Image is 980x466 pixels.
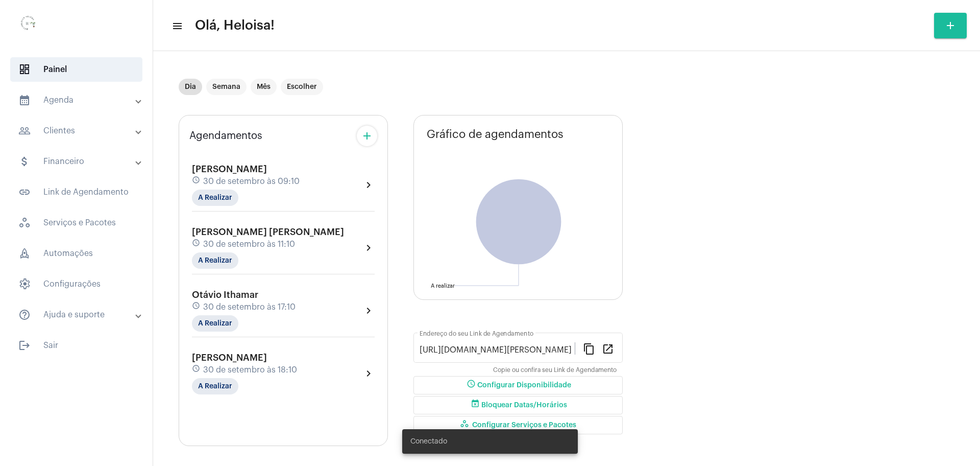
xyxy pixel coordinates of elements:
mat-icon: chevron_right [362,179,375,191]
span: Configurar Disponibilidade [465,382,571,389]
span: [PERSON_NAME] [PERSON_NAME] [192,227,344,237]
mat-icon: sidenav icon [18,155,31,168]
mat-icon: sidenav icon [171,20,182,32]
mat-icon: schedule [192,301,201,313]
span: Agendamentos [189,130,262,142]
button: Configurar Disponibilidade [413,376,623,394]
mat-chip: Dia [179,79,202,95]
mat-expansion-panel-header: sidenav iconAgenda [6,88,153,112]
mat-icon: chevron_right [362,242,375,254]
span: Serviços e Pacotes [10,211,142,235]
span: Automações [10,241,142,266]
mat-icon: sidenav icon [18,94,31,106]
mat-icon: schedule [192,364,201,376]
img: 0d939d3e-dcd2-0964-4adc-7f8e0d1a206f.png [8,5,49,46]
mat-expansion-panel-header: sidenav iconFinanceiro [6,149,153,174]
span: Gráfico de agendamentos [427,128,563,141]
mat-icon: add [944,19,957,32]
span: Bloquear Datas/Horários [469,402,567,409]
mat-panel-title: Financeiro [18,155,136,168]
span: [PERSON_NAME] [192,353,267,362]
mat-icon: content_copy [583,342,595,355]
span: Configurações [10,272,142,296]
mat-chip: A Realizar [192,378,238,394]
span: sidenav icon [18,278,31,290]
mat-icon: event_busy [469,399,481,411]
text: A realizar [431,283,455,289]
mat-chip: A Realizar [192,315,238,332]
span: 30 de setembro às 11:10 [203,240,295,249]
mat-icon: sidenav icon [18,186,31,198]
mat-expansion-panel-header: sidenav iconAjuda e suporte [6,302,153,327]
input: Link [420,345,575,355]
mat-panel-title: Clientes [18,125,136,137]
span: Link de Agendamento [10,180,142,204]
mat-icon: schedule [192,239,201,250]
mat-icon: open_in_new [602,342,614,355]
span: sidenav icon [18,63,31,76]
mat-icon: sidenav icon [18,339,31,352]
mat-panel-title: Ajuda e suporte [18,309,136,321]
mat-chip: Semana [206,79,247,95]
mat-icon: schedule [465,379,477,391]
mat-chip: A Realizar [192,252,238,269]
button: Configurar Serviços e Pacotes [413,416,623,434]
span: 30 de setembro às 17:10 [203,302,296,312]
mat-chip: A Realizar [192,190,238,206]
mat-chip: Escolher [281,79,323,95]
mat-hint: Copie ou confira seu Link de Agendamento [493,367,617,374]
mat-icon: schedule [192,176,201,187]
span: Olá, Heloisa! [195,17,275,34]
span: sidenav icon [18,217,31,229]
mat-panel-title: Agenda [18,94,136,106]
span: Conectado [410,436,447,447]
mat-icon: chevron_right [362,367,375,380]
mat-expansion-panel-header: sidenav iconClientes [6,119,153,143]
span: Sair [10,333,142,358]
mat-icon: sidenav icon [18,125,31,137]
button: Bloquear Datas/Horários [413,396,623,414]
mat-icon: add [361,130,373,142]
mat-icon: chevron_right [362,305,375,317]
span: Otávio Ithamar [192,290,258,299]
mat-icon: sidenav icon [18,309,31,321]
span: 30 de setembro às 18:10 [203,365,297,375]
span: 30 de setembro às 09:10 [203,177,300,186]
span: [PERSON_NAME] [192,165,267,174]
span: Painel [10,57,142,82]
mat-chip: Mês [251,79,277,95]
span: sidenav icon [18,247,31,260]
